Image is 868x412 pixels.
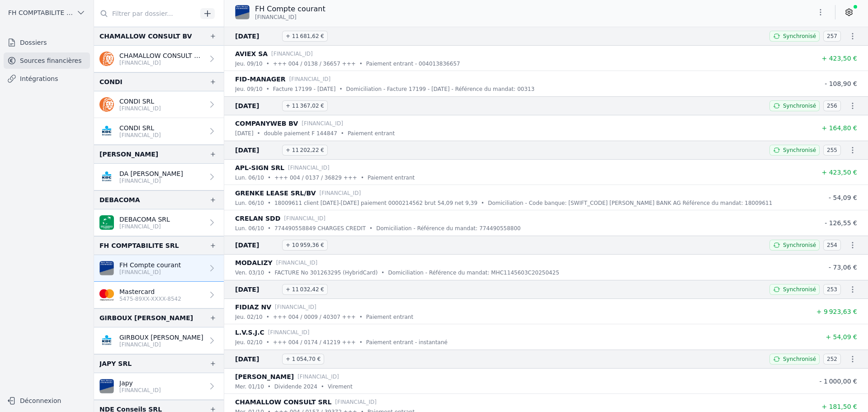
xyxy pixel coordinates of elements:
[99,124,114,138] img: KBC_BRUSSELS_KREDBEBB.png
[335,398,377,407] p: [FINANCIAL_ID]
[823,145,841,156] span: 255
[282,100,328,111] span: + 11 367,02 €
[99,194,140,205] div: DEBACOMA
[829,264,857,271] span: - 73,06 €
[276,258,318,267] p: [FINANCIAL_ID]
[341,129,344,138] div: •
[266,59,269,68] div: •
[235,85,263,94] p: jeu. 09/10
[289,75,331,84] p: [FINANCIAL_ID]
[119,215,170,224] p: DEBACOMA SRL
[302,119,343,128] p: [FINANCIAL_ID]
[119,387,161,394] p: [FINANCIAL_ID]
[119,105,161,112] p: [FINANCIAL_ID]
[274,199,477,208] p: 18009611 client [DATE]-[DATE] paiement 0000214562 brut 54,09 net 9,39
[235,48,268,59] p: AVIEX SA
[235,257,273,268] p: MODALIZY
[282,145,328,156] span: + 11 202,22 €
[235,5,250,19] img: VAN_BREDA_JVBABE22XXX.png
[235,31,278,42] span: [DATE]
[99,215,114,230] img: BNP_BE_BUSINESS_GEBABEBB.png
[235,118,298,129] p: COMPANYWEB BV
[99,97,114,112] img: ing.png
[235,213,280,224] p: CRELAN SDD
[816,308,857,315] span: + 9 923,63 €
[268,224,271,233] div: •
[99,288,114,302] img: imageedit_2_6530439554.png
[94,5,197,22] input: Filtrer par dossier...
[235,354,278,365] span: [DATE]
[829,194,857,201] span: - 54,09 €
[273,338,356,347] p: +++ 004 / 0174 / 41219 +++
[119,260,181,270] p: FH Compte courant
[823,100,841,111] span: 256
[321,382,324,391] div: •
[266,313,269,322] div: •
[783,102,816,109] span: Synchronisé
[264,129,337,138] p: double paiement F 144847
[368,173,415,182] p: Paiement entrant
[359,338,363,347] div: •
[271,49,313,58] p: [FINANCIAL_ID]
[268,173,271,182] div: •
[119,123,161,133] p: CONDI SRL
[823,354,841,365] span: 252
[99,333,114,348] img: KBC_BRUSSELS_KREDBEBB.png
[94,118,224,145] a: CONDI SRL [FINANCIAL_ID]
[273,313,356,322] p: +++ 004 / 0009 / 40307 +++
[119,333,203,342] p: GIRBOUX [PERSON_NAME]
[119,295,181,303] p: 5475-89XX-XXXX-8542
[783,33,816,40] span: Synchronisé
[119,341,203,348] p: [FINANCIAL_ID]
[821,55,857,62] span: + 423,50 €
[235,74,286,85] p: FID-MANAGER
[275,303,316,312] p: [FINANCIAL_ID]
[235,100,278,111] span: [DATE]
[99,31,192,42] div: CHAMALLOW CONSULT BV
[257,129,260,138] div: •
[99,149,158,160] div: [PERSON_NAME]
[328,382,353,391] p: Virement
[361,173,364,182] div: •
[94,373,224,400] a: Japy [FINANCIAL_ID]
[268,268,271,277] div: •
[783,286,816,293] span: Synchronisé
[273,85,336,94] p: Facture 17199 - [DATE]
[282,31,328,42] span: + 11 681,62 €
[4,5,90,20] button: FH COMPTABILITE SRL
[94,255,224,282] a: FH Compte courant [FINANCIAL_ID]
[366,338,448,347] p: Paiement entrant - instantané
[235,268,264,277] p: ven. 03/10
[119,379,161,388] p: Japy
[235,382,264,391] p: mer. 01/10
[235,129,254,138] p: [DATE]
[94,164,224,190] a: DA [PERSON_NAME] [FINANCIAL_ID]
[388,268,559,277] p: Domiciliation - Référence du mandat: MHC1145603C20250425
[235,224,264,233] p: lun. 06/10
[99,261,114,275] img: VAN_BREDA_JVBABE22XXX.png
[235,173,264,182] p: lun. 06/10
[99,313,193,323] div: GIRBOUX [PERSON_NAME]
[99,240,179,251] div: FH COMPTABILITE SRL
[359,59,363,68] div: •
[94,91,224,118] a: CONDI SRL [FINANCIAL_ID]
[268,382,271,391] div: •
[255,14,297,21] span: [FINANCIAL_ID]
[99,358,132,369] div: JAPY SRL
[783,147,816,154] span: Synchronisé
[119,223,170,230] p: [FINANCIAL_ID]
[821,169,857,176] span: + 423,50 €
[359,313,363,322] div: •
[4,71,90,87] a: Intégrations
[235,145,278,156] span: [DATE]
[381,268,384,277] div: •
[273,59,356,68] p: +++ 004 / 0138 / 36657 +++
[99,76,123,87] div: CONDI
[119,51,204,60] p: CHAMALLOW CONSULT SRL
[268,199,271,208] div: •
[255,4,325,14] p: FH Compte courant
[119,269,181,276] p: [FINANCIAL_ID]
[282,240,328,251] span: + 10 959,36 €
[99,170,114,184] img: KBC_BRUSSELS_KREDBEBB.png
[266,338,269,347] div: •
